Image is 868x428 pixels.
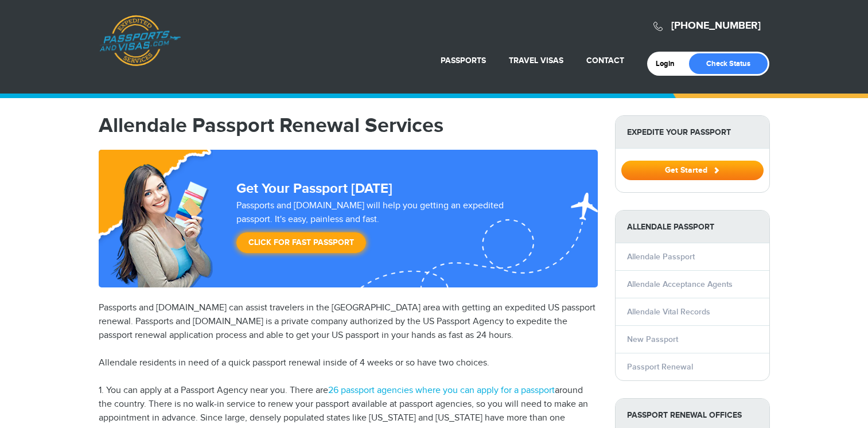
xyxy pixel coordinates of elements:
[627,307,710,317] a: Allendale Vital Records
[621,161,764,180] button: Get Started
[236,232,366,253] a: Click for Fast Passport
[689,53,768,74] a: Check Status
[99,356,598,370] p: Allendale residents in need of a quick passport renewal inside of 4 weeks or so have two choices.
[627,334,678,344] a: New Passport
[509,56,563,65] a: Travel Visas
[621,165,764,174] a: Get Started
[671,20,761,32] a: [PHONE_NUMBER]
[232,199,545,259] div: Passports and [DOMAIN_NAME] will help you getting an expedited passport. It's easy, painless and ...
[627,252,695,262] a: Allendale Passport
[627,279,733,289] a: Allendale Acceptance Agents
[441,56,486,65] a: Passports
[656,59,683,68] a: Login
[99,115,598,136] h1: Allendale Passport Renewal Services
[328,385,555,396] a: 26 passport agencies where you can apply for a passport
[586,56,624,65] a: Contact
[616,116,769,149] strong: Expedite Your Passport
[99,301,598,343] p: Passports and [DOMAIN_NAME] can assist travelers in the [GEOGRAPHIC_DATA] area with getting an ex...
[99,15,181,67] a: Passports & [DOMAIN_NAME]
[236,180,392,197] strong: Get Your Passport [DATE]
[616,211,769,243] strong: Allendale Passport
[627,362,693,372] a: Passport Renewal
